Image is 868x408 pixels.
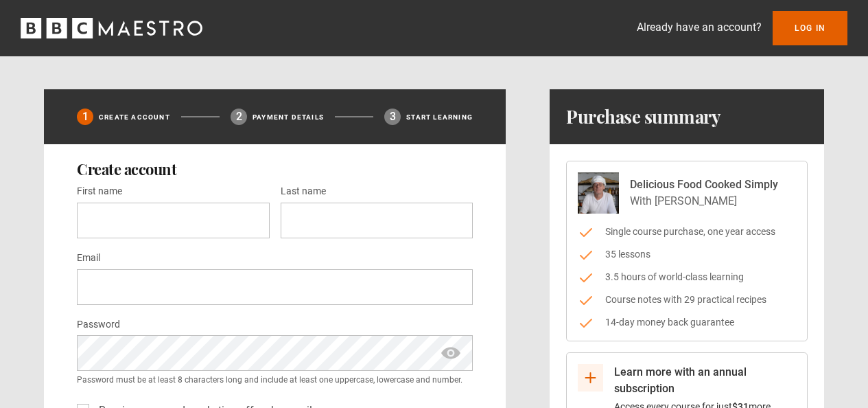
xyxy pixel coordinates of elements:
p: With [PERSON_NAME] [630,193,778,209]
p: Delicious Food Cooked Simply [630,177,778,193]
label: First name [77,183,122,200]
div: 2 [231,109,247,125]
p: Learn more with an annual subscription [614,364,796,397]
li: 3.5 hours of world-class learning [578,270,796,284]
p: Already have an account? [637,19,762,36]
small: Password must be at least 8 characters long and include at least one uppercase, lowercase and num... [77,374,473,386]
span: show password [440,335,462,371]
p: Create Account [99,112,170,122]
div: 3 [384,109,401,125]
h2: Create account [77,161,473,177]
label: Password [77,317,120,333]
p: Payment details [253,112,324,122]
li: 14-day money back guarantee [578,315,796,330]
h1: Purchase summary [566,106,720,128]
li: Course notes with 29 practical recipes [578,293,796,307]
label: Last name [281,183,326,200]
a: Log In [773,11,847,45]
label: Email [77,250,100,267]
svg: BBC Maestro [21,18,202,38]
li: 35 lessons [578,247,796,262]
div: 1 [77,109,93,125]
li: Single course purchase, one year access [578,225,796,239]
p: Start learning [406,112,473,122]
